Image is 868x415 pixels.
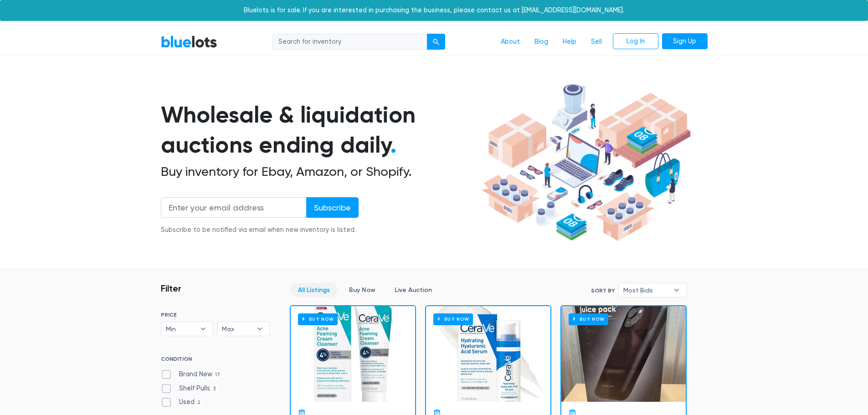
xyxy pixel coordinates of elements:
[161,35,217,48] a: BlueLots
[212,371,223,379] span: 17
[390,131,396,159] span: .
[569,313,608,325] h6: Buy Now
[210,385,219,393] span: 3
[161,384,219,394] label: Shelf Pulls
[341,283,383,297] a: Buy Now
[161,397,204,407] label: Used
[662,33,708,50] a: Sign Up
[161,283,181,294] h3: Filter
[290,283,338,297] a: All Listings
[561,306,686,402] a: Buy Now
[161,100,478,160] h1: Wholesale & liquidation auctions ending daily
[298,313,338,325] h6: Buy Now
[250,322,269,336] b: ▾
[194,322,213,336] b: ▾
[161,369,223,379] label: Brand New
[555,33,584,51] a: Help
[584,33,609,51] a: Sell
[195,400,204,407] span: 2
[291,306,415,402] a: Buy Now
[623,283,669,297] span: Most Bids
[493,33,527,51] a: About
[426,306,550,402] a: Buy Now
[222,322,252,336] span: Max
[161,197,307,218] input: Enter your email address
[166,322,196,336] span: Min
[527,33,555,51] a: Blog
[591,287,615,295] label: Sort By
[478,80,694,246] img: hero-ee84e7d0318cb26816c560f6b4441b76977f77a177738b4e94f68c95b2b83dbb.png
[161,312,270,318] h6: PRICE
[667,283,686,297] b: ▾
[387,283,440,297] a: Live Auction
[272,34,427,50] input: Search for inventory
[161,164,478,179] h2: Buy inventory for Ebay, Amazon, or Shopify.
[433,313,473,325] h6: Buy Now
[613,33,658,50] a: Log In
[161,225,359,235] div: Subscribe to be notified via email when new inventory is listed.
[306,197,359,218] input: Subscribe
[161,356,270,366] h6: CONDITION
